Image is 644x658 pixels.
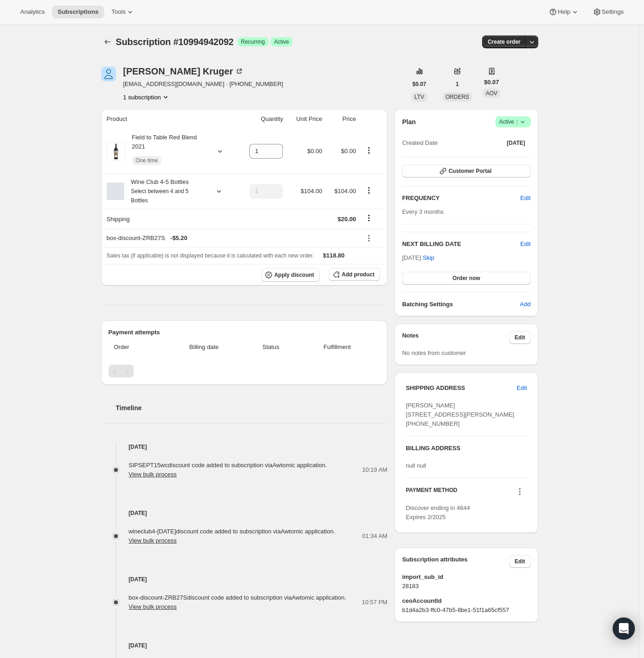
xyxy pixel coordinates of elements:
[511,381,532,395] button: Edit
[101,509,388,518] h4: [DATE]
[453,275,480,282] span: Order now
[402,300,520,309] h6: Batching Settings
[247,343,294,352] span: Status
[307,148,322,154] span: $0.00
[107,252,314,259] span: Sales tax (if applicable) is not displayed because it is calculated with each new order.
[325,109,358,129] th: Price
[446,94,469,100] span: ORDERS
[123,92,170,102] button: Product actions
[402,117,416,126] h2: Plan
[101,442,388,452] h4: [DATE]
[129,528,335,544] span: wineclub4-[DATE] discount code added to subscription via Awtomic application .
[129,537,177,544] button: View bulk process
[116,37,234,47] span: Subscription #10994942092
[517,383,527,393] span: Edit
[362,598,388,607] span: 10:57 PM
[484,78,499,87] span: $0.07
[407,78,432,91] button: $0.07
[406,444,527,453] h3: BILLING ADDRESS
[101,67,116,81] span: Stephanie Kruger
[499,117,527,126] span: Active
[448,167,491,175] span: Customer Portal
[15,6,50,18] button: Analytics
[101,209,237,229] th: Shipping
[338,216,356,223] span: $20.00
[602,8,624,16] span: Settings
[362,213,376,223] button: Shipping actions
[456,80,459,88] span: 1
[241,38,265,46] span: Recurring
[274,271,314,279] span: Apply discount
[125,133,208,170] div: Field to Table Red Blend 2021
[57,8,98,16] span: Subscriptions
[516,118,517,126] span: |
[406,383,517,393] h3: SHIPPING ADDRESS
[261,268,320,282] button: Apply discount
[520,240,530,249] button: Edit
[482,35,526,48] button: Create order
[101,109,237,129] th: Product
[109,365,380,378] nav: Pagination
[402,572,530,582] span: import_sub_id
[520,300,530,309] span: Add
[501,137,531,149] button: [DATE]
[507,139,525,147] span: [DATE]
[237,109,286,129] th: Quantity
[402,240,520,249] h2: NEXT BILLING DATE
[362,465,387,475] span: 10:19 AM
[509,331,531,344] button: Edit
[413,80,426,88] span: $0.07
[402,331,509,344] h3: Notes
[362,145,376,155] button: Product actions
[129,603,177,610] button: View bulk process
[488,38,520,46] span: Create order
[402,555,509,568] h3: Subscription attributes
[136,157,158,164] span: One time
[362,532,387,541] span: 01:34 AM
[300,188,322,195] span: $104.00
[402,138,437,148] span: Created Date
[129,471,177,478] button: View bulk process
[406,402,514,427] span: [PERSON_NAME] [STREET_ADDRESS][PERSON_NAME] [PHONE_NUMBER]
[402,582,530,591] span: 28183
[107,234,356,243] div: box-discount-ZRB27S
[116,403,388,412] h2: Timeline
[515,191,536,206] button: Edit
[101,641,388,650] h4: [DATE]
[300,343,374,352] span: Fulfillment
[342,271,374,278] span: Add product
[423,253,434,263] span: Skip
[170,234,187,243] span: - $5.20
[402,194,520,203] h2: FREQUENCY
[166,343,242,352] span: Billing date
[558,8,570,16] span: Help
[101,35,114,48] button: Subscriptions
[509,555,531,568] button: Edit
[109,328,380,337] h2: Payment attempts
[323,252,345,259] span: $118.80
[131,188,189,204] small: Select between 4 and 5 Bottles
[402,254,434,261] span: [DATE] ·
[543,6,585,18] button: Help
[341,148,356,154] span: $0.00
[129,462,327,478] span: SIPSEPT15wc discount code added to subscription via Awtomic application .
[402,349,466,356] span: No notes from customer
[329,268,380,281] button: Add product
[101,575,388,584] h4: [DATE]
[123,67,244,76] div: [PERSON_NAME] Kruger
[514,297,536,312] button: Add
[402,606,530,615] span: b1d4a2b3-ffc0-47b5-8be1-51f1a65cf557
[111,8,126,16] span: Tools
[334,188,356,195] span: $104.00
[515,558,525,565] span: Edit
[124,177,207,205] div: Wine Club 4-5 Bottles
[402,272,530,285] button: Order now
[406,462,426,469] span: null null
[106,6,140,18] button: Tools
[402,208,443,215] span: Every 3 months
[123,80,283,89] span: [EMAIL_ADDRESS][DOMAIN_NAME] · [PHONE_NUMBER]
[20,8,45,16] span: Analytics
[52,6,104,18] button: Subscriptions
[362,185,376,195] button: Product actions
